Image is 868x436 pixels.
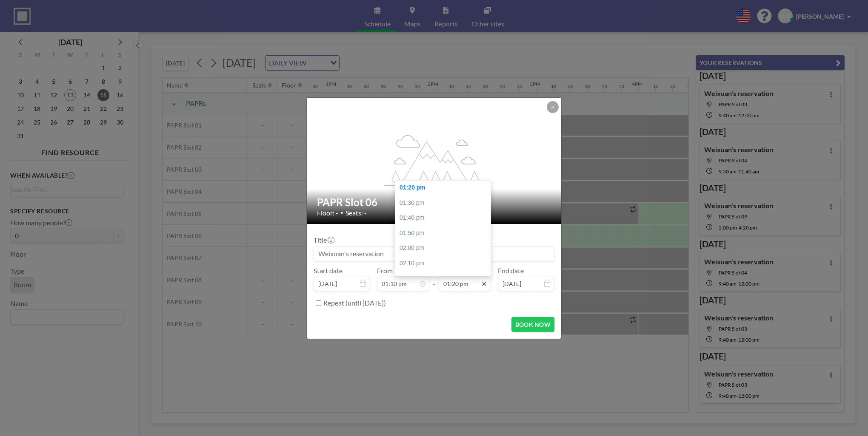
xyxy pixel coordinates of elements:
[395,195,495,211] div: 01:30 pm
[395,256,495,271] div: 02:10 pm
[395,210,495,226] div: 01:40 pm
[345,209,367,217] span: Seats: -
[323,299,386,307] label: Repeat (until [DATE])
[314,236,334,244] label: Title
[317,196,552,209] h2: PAPR Slot 06
[395,271,495,286] div: 02:20 pm
[395,241,495,256] div: 02:00 pm
[433,269,435,288] span: -
[511,317,554,332] button: BOOK NOW
[314,246,554,261] input: Weixuan's reservation
[314,266,343,275] label: Start date
[317,209,338,217] span: Floor: -
[340,210,343,216] span: •
[395,180,495,195] div: 01:20 pm
[377,266,393,275] label: From
[395,226,495,241] div: 01:50 pm
[498,266,524,275] label: End date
